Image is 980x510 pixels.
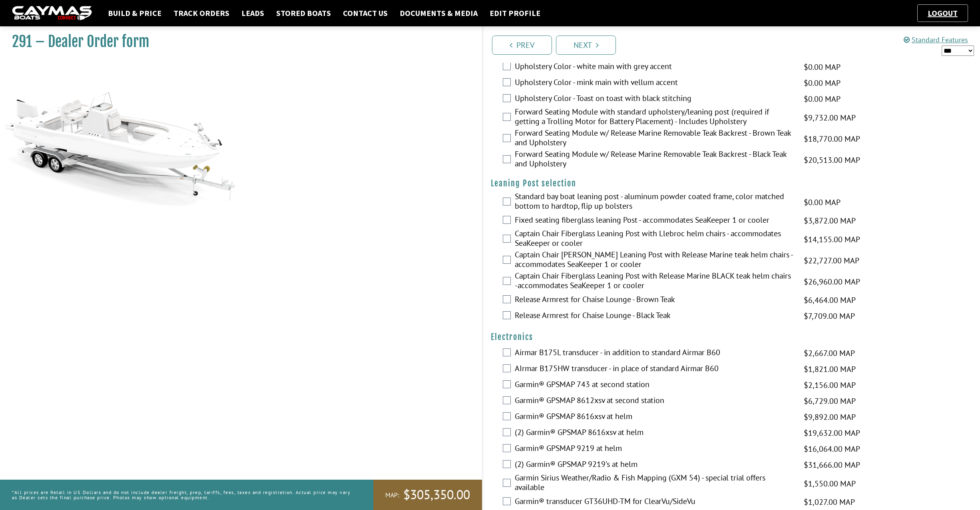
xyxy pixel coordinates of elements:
[403,486,470,503] span: $305,350.00
[515,229,794,250] label: Captain Chair Fiberglass Leaning Post with Llebroc helm chairs - accommodates SeaKeeper or cooler
[804,395,856,407] span: $6,729.00 MAP
[169,8,233,18] a: Track Orders
[804,310,855,322] span: $7,709.00 MAP
[515,295,794,306] label: Release Armrest for Chaise Lounge - Brown Teak
[515,149,794,170] label: Forward Seating Module w/ Release Marine Removable Teak Backrest - Black Teak and Upholstery
[804,347,855,359] span: $2,667.00 MAP
[515,77,794,89] label: Upholstery Color - mink main with vellum accent
[491,332,972,342] h4: Electronics
[515,61,794,73] label: Upholstery Color - white main with grey accent
[515,250,794,271] label: Captain Chair [PERSON_NAME] Leaning Post with Release Marine teak helm chairs -accommodates SeaKe...
[804,93,841,105] span: $0.00 MAP
[515,364,794,375] label: AIrmar B175HW transducer - in place of standard Airmar B60
[515,128,794,149] label: Forward Seating Module w/ Release Marine Removable Teak Backrest - Brown Teak and Upholstery
[12,33,462,51] h1: 291 – Dealer Order form
[515,93,794,105] label: Upholstery Color - Toast on toast with black stitching
[396,8,482,18] a: Documents & Media
[515,215,794,227] label: Fixed seating fiberglass leaning Post - accommodates SeaKeeper 1 or cooler
[804,478,856,490] span: $1,550.00 MAP
[904,35,968,44] a: Standard Features
[515,443,794,455] label: Garmin® GPSMAP 9219 at helm
[804,77,841,89] span: $0.00 MAP
[804,363,856,375] span: $1,821.00 MAP
[515,348,794,359] label: Airmar B175L transducer - in addition to standard Airmar B60
[515,473,794,494] label: Garmin Sirius Weather/Radio & Fish Mapping (GXM 54) - special trial offers available
[804,427,860,439] span: $19,632.00 MAP
[515,271,794,292] label: Captain Chair Fiberglass Leaning Post with Release Marine BLACK teak helm chairs -accommodates Se...
[272,8,335,18] a: Stored Boats
[104,8,165,18] a: Build & Price
[515,427,794,439] label: (2) Garmin® GPSMAP 8616xsv at helm
[924,8,962,18] a: Logout
[804,133,860,145] span: $18,770.00 MAP
[12,486,355,504] p: *All prices are Retail in US Dollars and do not include dealer freight, prep, tariffs, fees, taxe...
[804,196,841,208] span: $0.00 MAP
[385,491,399,499] span: MAP:
[556,36,616,55] a: Next
[12,6,92,21] img: caymas-dealer-connect-2ed40d3bc7270c1d8d7ffb4b79bf05adc795679939227970def78ec6f6c03838.gif
[515,380,794,391] label: Garmin® GPSMAP 743 at second station
[804,294,856,306] span: $6,464.00 MAP
[804,255,859,267] span: $22,727.00 MAP
[515,411,794,423] label: Garmin® GPSMAP 8616xsv at helm
[804,379,856,391] span: $2,156.00 MAP
[804,215,856,227] span: $3,872.00 MAP
[486,8,544,18] a: Edit Profile
[804,233,860,245] span: $14,155.00 MAP
[515,459,794,471] label: (2) Garmin® GPSMAP 9219's at helm
[804,276,860,288] span: $26,960.00 MAP
[515,310,794,322] label: Release Armrest for Chaise Lounge - Black Teak
[237,8,268,18] a: Leads
[804,61,841,73] span: $0.00 MAP
[373,480,482,510] a: MAP:$305,350.00
[339,8,392,18] a: Contact Us
[492,36,552,55] a: Prev
[515,192,794,213] label: Standard bay boat leaning post - aluminum powder coated frame, color matched bottom to hardtop, f...
[515,395,794,407] label: Garmin® GPSMAP 8612xsv at second station
[490,34,980,55] ul: Pagination
[804,459,860,471] span: $31,666.00 MAP
[515,107,794,128] label: Forward Seating Module with standard upholstery/leaning post (required if getting a Trolling Moto...
[804,112,856,124] span: $9,732.00 MAP
[804,411,856,423] span: $9,892.00 MAP
[515,496,794,508] label: Garmin® transducer GT36UHD-TM for ClearVu/SideVu
[491,178,972,188] h4: Leaning Post selection
[804,496,855,508] span: $1,027.00 MAP
[804,154,860,166] span: $20,513.00 MAP
[804,443,860,455] span: $16,064.00 MAP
